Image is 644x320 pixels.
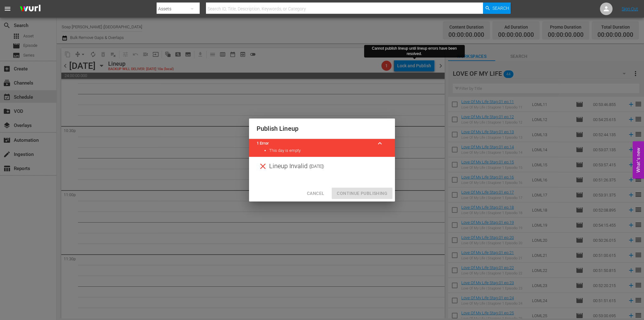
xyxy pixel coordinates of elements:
[15,2,45,16] img: ans4CAIJ8jUAAAAAAAAAAAAAAAAAAAAAAAAgQb4GAAAAAAAAAAAAAAAAAAAAAAAAJMjXAAAAAAAAAAAAAAAAAAAAAAAAgAT5G...
[492,3,509,14] span: Search
[309,162,324,171] span: ( [DATE] )
[4,5,11,13] span: menu
[367,46,462,57] div: Cannot publish lineup until lineup errors have been resolved.
[249,157,395,176] div: Lineup Invalid
[302,188,329,199] button: Cancel
[269,148,387,154] li: This day is empty
[257,124,387,134] h2: Publish Lineup
[307,190,324,197] span: Cancel
[257,141,372,146] title: 1 Error
[372,136,387,151] button: keyboard_arrow_up
[376,140,384,147] span: keyboard_arrow_up
[633,141,644,179] button: Open Feedback Widget
[622,6,638,11] a: Sign Out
